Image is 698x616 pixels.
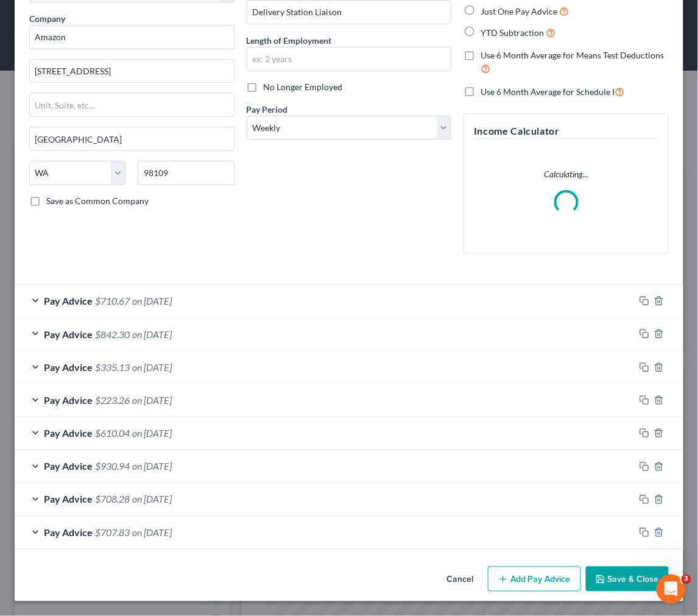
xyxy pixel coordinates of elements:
[95,394,130,406] span: $223.26
[247,104,288,115] span: Pay Period
[30,127,234,150] input: Enter city...
[264,82,343,92] span: No Longer Employed
[138,161,234,185] input: Enter zip...
[44,328,93,340] span: Pay Advice
[95,428,130,439] span: $610.04
[44,461,93,472] span: Pay Advice
[95,295,130,306] span: $710.67
[44,494,93,505] span: Pay Advice
[44,428,93,439] span: Pay Advice
[481,50,664,60] span: Use 6 Month Average for Means Test Deductions
[488,567,581,592] button: Add Pay Advice
[44,295,93,306] span: Pay Advice
[95,461,130,472] span: $930.94
[132,394,172,406] span: on [DATE]
[132,295,172,306] span: on [DATE]
[132,361,172,373] span: on [DATE]
[44,394,93,406] span: Pay Advice
[132,328,172,340] span: on [DATE]
[481,6,557,16] span: Just One Pay Advice
[29,13,65,24] span: Company
[247,34,332,47] label: Length of Employment
[474,168,658,180] p: Calculating...
[30,60,234,83] input: Enter address...
[95,328,130,340] span: $842.30
[481,27,544,38] span: YTD Subtraction
[132,461,172,472] span: on [DATE]
[437,568,483,592] button: Cancel
[29,25,234,49] input: Search company by name...
[474,124,658,139] h5: Income Calculator
[95,494,130,505] span: $708.28
[481,87,615,97] span: Use 6 Month Average for Schedule I
[46,196,149,206] span: Save as Common Company
[95,361,130,373] span: $335.13
[657,575,686,604] iframe: Intercom live chat
[44,527,93,539] span: Pay Advice
[95,527,130,539] span: $707.83
[682,575,691,584] span: 3
[132,494,172,505] span: on [DATE]
[132,428,172,439] span: on [DATE]
[247,1,451,24] input: --
[44,361,93,373] span: Pay Advice
[247,48,451,71] input: ex: 2 years
[30,93,234,116] input: Unit, Suite, etc...
[132,527,172,539] span: on [DATE]
[586,567,669,592] button: Save & Close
